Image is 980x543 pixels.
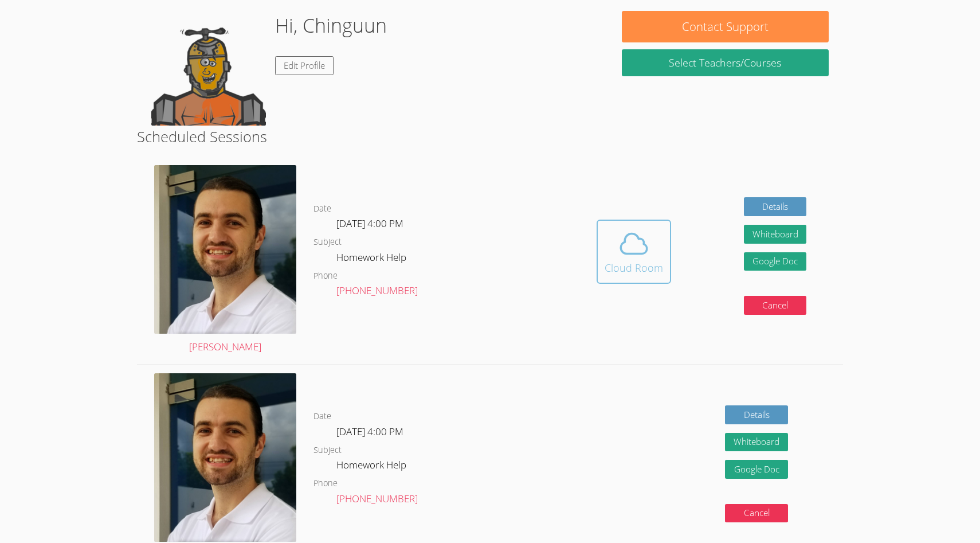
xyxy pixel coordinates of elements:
a: Select Teachers/Courses [622,49,829,76]
a: [PHONE_NUMBER] [336,492,418,505]
span: [DATE] 4:00 PM [336,425,403,438]
img: Tom%20Professional%20Picture%20(Profile).jpg [154,373,296,542]
a: Google Doc [744,252,807,271]
dt: Date [313,202,331,216]
img: default.png [151,11,266,126]
a: Details [744,197,807,216]
img: Tom%20Professional%20Picture%20(Profile).jpg [154,165,296,334]
button: Contact Support [622,11,829,42]
dt: Subject [313,443,342,458]
span: [DATE] 4:00 PM [336,217,403,230]
a: [PHONE_NUMBER] [336,284,418,297]
a: Edit Profile [275,56,334,75]
div: Cloud Room [605,260,663,276]
h2: Scheduled Sessions [137,126,842,147]
dt: Phone [313,476,338,491]
button: Whiteboard [744,225,807,244]
dt: Date [313,409,331,424]
a: [PERSON_NAME] [154,165,296,356]
dt: Subject [313,235,342,249]
button: Cloud Room [597,220,671,284]
dd: Homework Help [336,249,409,269]
button: Cancel [725,504,788,523]
button: Cancel [744,296,807,315]
h1: Hi, Chinguun [275,11,387,40]
a: Google Doc [725,460,788,479]
button: Whiteboard [725,433,788,452]
a: Details [725,405,788,424]
dt: Phone [313,269,338,283]
dd: Homework Help [336,457,409,476]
